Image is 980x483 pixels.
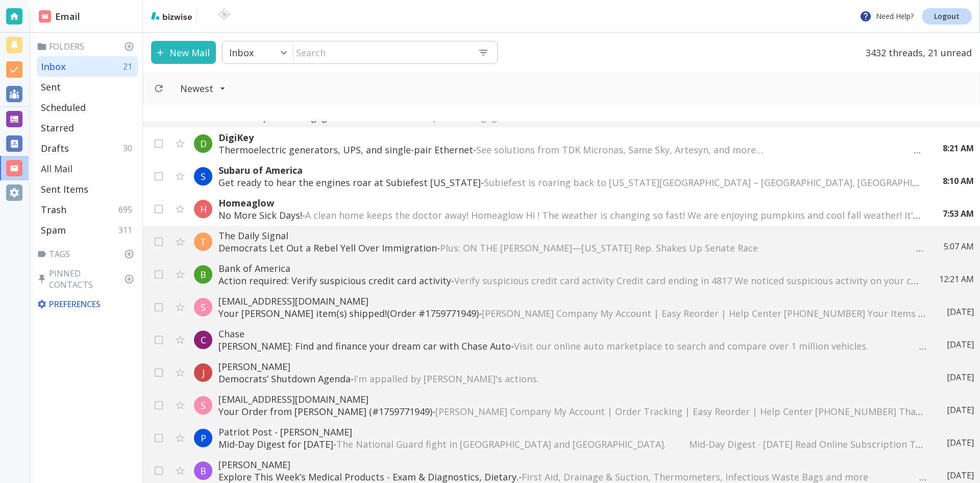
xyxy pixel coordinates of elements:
p: 30 [123,143,136,154]
p: 21 [123,61,136,72]
p: T [200,236,206,248]
p: J [202,366,205,379]
p: Sent [41,81,61,93]
p: Chase [218,328,926,340]
p: [PERSON_NAME] [218,360,926,373]
div: Sent [37,77,138,97]
p: [EMAIL_ADDRESS][DOMAIN_NAME] [218,295,926,307]
button: New Mail [151,41,216,64]
p: Democrats Let Out a Rebel Yell Over Immigration - [218,242,923,254]
p: [DATE] [947,339,974,350]
p: S [201,301,206,313]
div: Starred [37,118,138,138]
div: Preferences [35,294,138,314]
p: Get ready to hear the engines roar at Subiefest [US_STATE] - [218,176,922,189]
p: Inbox [41,60,66,73]
p: Preferences [37,298,136,310]
span: Plus: ON THE [PERSON_NAME]—[US_STATE] Rep. Shakes Up Senate Race ‌ ‌ ‌ ‌ ‌ ‌ ‌ ‌ ‌ ‌ ‌ ‌ ‌ ‌ ‌ ‌ ... [440,242,949,254]
p: 8:10 AM [943,175,974,187]
p: Trash [41,203,66,216]
p: [DATE] [947,404,974,416]
h2: Email [39,10,80,24]
p: Your [PERSON_NAME] item(s) shipped!(Order #1759771949) - [218,307,926,319]
div: Sent Items [37,179,138,199]
p: Explore This Week’s Medical Products - Exam & Diagnostics, Dietary. - [218,471,926,483]
p: All Mail [41,163,72,175]
p: Democrats’ Shutdown Agenda - [218,373,926,385]
p: B [200,465,206,477]
div: Spam311 [37,220,138,240]
div: Inbox21 [37,56,138,77]
div: Drafts30 [37,138,138,158]
p: [DATE] [947,470,974,481]
p: DigiKey [218,131,922,144]
span: I'm appalled by [PERSON_NAME]'s actions. ‌ ‌ ‌ ‌ ‌ ‌ ‌ ‌ ‌ ‌ ‌ ‌ ‌ ‌ ‌ ‌ ‌ ‌ ‌ ‌ ‌ ‌ ‌ ‌ ‌ ‌ ‌ ‌ ... [354,373,741,385]
p: Folders [37,41,138,52]
p: 5:07 AM [944,241,974,252]
span: See solutions from TDK Micronas, Same Sky, Artesyn, and more… ‌ ‌ ‌ ‌ ‌ ‌ ‌ ‌ ‌ ‌ ‌ ‌ ‌ ‌ ‌ ‌ ‌ ‌... [476,144,942,156]
p: S [201,170,206,182]
p: Scheduled [41,101,86,113]
p: Starred [41,122,74,134]
p: Spam [41,224,66,236]
button: Refresh [150,79,168,98]
p: Inbox [229,47,254,59]
p: [DATE] [947,372,974,383]
p: D [200,137,207,150]
p: Bank of America [218,262,919,274]
p: 12:21 AM [939,273,974,285]
p: 311 [118,224,136,236]
p: [EMAIL_ADDRESS][DOMAIN_NAME] [218,393,926,405]
p: [DATE] [947,437,974,448]
p: 8:21 AM [943,143,974,154]
div: Scheduled [37,97,138,118]
p: Mid-Day Digest for [DATE] - [218,438,926,450]
p: 695 [118,204,136,215]
div: All Mail [37,158,138,179]
p: S [201,399,206,411]
input: Search [293,42,470,63]
p: [PERSON_NAME] [218,458,926,471]
p: [DATE] [947,306,974,317]
p: C [201,334,206,346]
div: Trash695 [37,199,138,220]
a: Logout [922,8,972,25]
p: Pinned Contacts [37,268,138,290]
img: BioTech International [201,8,248,25]
img: bizwise [151,12,192,20]
p: B [200,268,206,281]
p: P [201,432,206,444]
p: Thermoelectric generators, UPS, and single-pair Ethernet - [218,144,922,156]
p: H [200,203,207,215]
p: Subaru of America [218,164,922,176]
p: 7:53 AM [943,208,974,219]
p: [PERSON_NAME]: Find and finance your dream car with Chase Auto - [218,340,926,352]
p: Patriot Post - [PERSON_NAME] [218,426,926,438]
p: Need Help? [860,10,914,22]
p: Your Order from [PERSON_NAME] (#1759771949) - [218,405,926,418]
p: Homeaglow [218,197,922,209]
p: 3432 threads, 21 unread [860,41,972,64]
p: No More Sick Days! - [218,209,922,221]
p: Tags [37,248,138,260]
p: The Daily Signal [218,229,923,242]
p: Sent Items [41,183,88,195]
img: DashboardSidebarEmail.svg [39,10,51,22]
p: Drafts [41,142,69,154]
p: Logout [934,13,960,20]
p: Action required: Verify suspicious credit card activity - [218,274,919,287]
button: Filter [170,77,236,100]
